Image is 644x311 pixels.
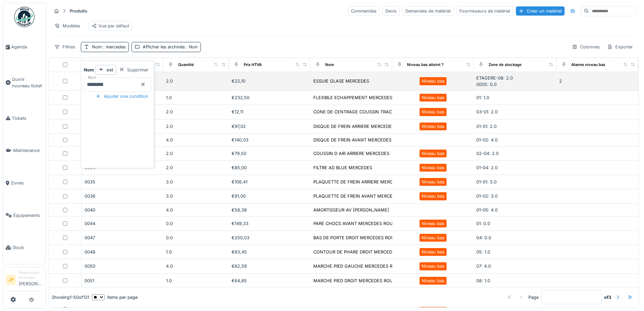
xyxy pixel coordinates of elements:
[232,109,308,115] div: €12,11
[476,75,513,81] span: ETAGERE-08: 2.0
[407,62,444,68] div: Niveau bas atteint ?
[488,62,522,68] div: Zone de stockage
[52,294,89,301] div: Showing 1 - 50 of 131
[14,7,34,27] img: Badge_color-CXgf-gQk.svg
[569,42,603,52] div: Colonnes
[13,212,43,219] span: Équipements
[67,8,90,14] strong: Produits
[232,220,308,227] div: €149,33
[402,6,454,16] div: Demandes de matériel
[166,123,226,130] div: 2.0
[476,151,499,156] span: 02-04: 2.0
[85,235,161,241] div: 0047
[143,44,198,50] div: Afficher les archivés
[476,207,498,213] span: 01-05: 4.0
[232,193,308,199] div: €91,00
[166,235,226,241] div: 0.0
[244,62,262,68] div: Prix HTVA
[232,164,308,171] div: €85,00
[13,244,43,251] span: Stock
[166,137,226,143] div: 4.0
[85,207,161,213] div: 0040
[166,193,226,199] div: 3.0
[348,6,380,16] div: Commandes
[422,193,445,199] div: Niveau bas
[604,42,636,52] div: Exporter
[382,6,400,16] div: Devis
[559,78,636,84] div: 2
[116,65,151,74] div: Supprimer
[422,78,445,84] div: Niveau bas
[166,207,226,213] div: 4.0
[313,137,391,143] div: DISQUE DE FREIN AVANT MERCEDES
[85,263,161,269] div: 0050
[178,62,194,68] div: Quantité
[232,179,308,185] div: €106,41
[422,249,445,255] div: Niveau bas
[571,62,605,68] div: Alarme niveau bas
[13,147,43,154] span: Maintenance
[166,150,226,157] div: 2.0
[476,194,498,199] span: 01-02: 3.0
[92,294,138,301] div: items per page
[476,109,498,114] span: 03-01: 2.0
[604,294,611,301] strong: of 3
[476,264,491,269] span: 07: 4.0
[11,180,43,186] span: Zones
[106,67,113,73] strong: est
[422,150,445,157] div: Niveau bas
[12,76,43,89] span: Ouvrir nouveau ticket
[92,23,129,29] div: Vue par défaut
[313,207,389,213] div: AMORTISSEUR AV [PERSON_NAME]
[422,263,445,269] div: Niveau bas
[166,78,226,84] div: 2.0
[476,249,490,254] span: 05: 1.0
[166,164,226,171] div: 2.0
[185,44,198,49] span: : Non
[51,42,78,52] div: Filtres
[528,294,539,301] div: Page
[6,275,16,285] li: JP
[422,94,445,101] div: Niveau bas
[85,193,161,199] div: 0036
[313,179,404,185] div: PLAQUETTE DE FREIN ARRIERE MERCEDES
[93,92,151,101] div: Ajouter une condition
[232,78,308,84] div: €22,10
[313,94,411,101] div: FLEXIBLE ECHAPPEMENT MERCEDES + JOINT
[85,277,161,284] div: 0051
[51,21,83,31] div: Modèles
[313,249,414,255] div: CONTOUR DE PHARE DROIT MERCEDES ROUGE
[19,270,43,281] div: Responsable technicien
[313,263,405,269] div: MARCHE PIED GAUCHE MERCEDES ROUGE
[422,235,445,241] div: Niveau bas
[232,263,308,269] div: €82,59
[166,94,226,101] div: 1.0
[166,263,226,269] div: 4.0
[11,44,43,50] span: Agenda
[92,44,126,50] div: Nom
[232,277,308,284] div: €64,85
[313,193,401,199] div: PLAQUETTE DE FREIN AVANT MERCEDES
[313,78,369,84] div: ESSUIE GLASE MERCEDES
[166,220,226,227] div: 0.0
[476,82,497,87] span: 0005: 0.0
[313,150,389,157] div: COUSSIN D AIR ARRIERE MERCEDES
[232,123,308,130] div: €97,02
[85,220,161,227] div: 0044
[476,221,490,226] span: 01: 0.0
[313,220,399,227] div: PARE CHOCS AVANT MERCEDES ROUGE
[166,179,226,185] div: 3.0
[166,109,226,115] div: 2.0
[422,109,445,115] div: Niveau bas
[422,123,445,130] div: Niveau bas
[19,270,43,290] li: [PERSON_NAME]
[456,6,513,16] div: Fournisseurs de matériel
[232,94,308,101] div: €232,50
[102,44,126,49] span: : mercedes
[516,6,565,16] div: Créer un matériel
[12,115,43,121] span: Tickets
[313,123,395,130] div: DISQUE DE FREIN ARRIERE MERCEDES
[476,137,498,142] span: 01-02: 4.0
[422,164,445,171] div: Niveau bas
[232,235,308,241] div: €250,03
